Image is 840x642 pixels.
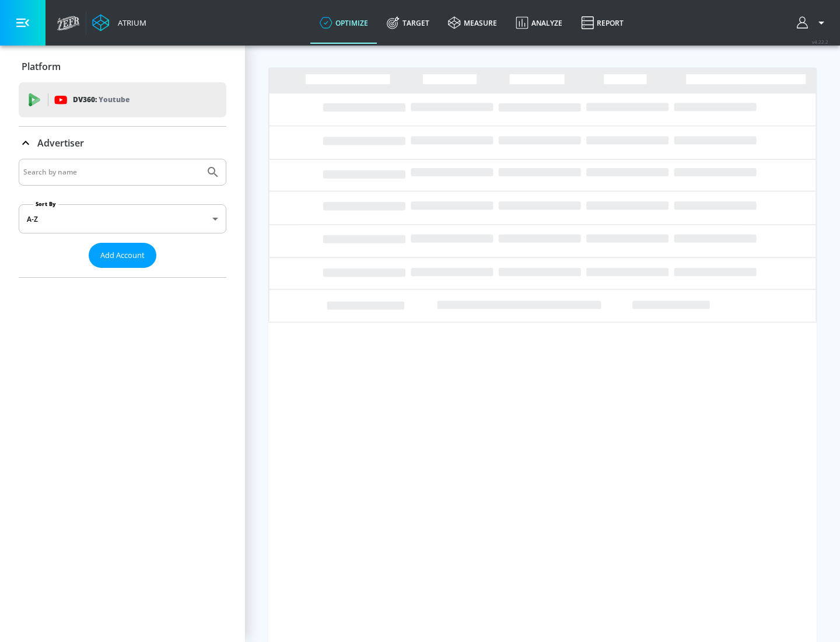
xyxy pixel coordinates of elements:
div: Platform [19,50,226,83]
a: optimize [310,2,377,44]
input: Search by name [23,165,200,180]
span: Add Account [100,249,145,262]
a: measure [439,2,506,44]
a: Report [572,2,633,44]
p: Youtube [99,93,129,106]
span: v 4.22.2 [812,39,828,45]
a: Target [377,2,439,44]
p: DV360: [73,93,129,106]
div: Atrium [113,18,146,28]
button: Add Account [89,243,156,268]
div: A-Z [19,204,226,233]
div: Advertiser [19,127,226,159]
a: Analyze [506,2,572,44]
p: Platform [22,60,61,73]
a: Atrium [92,14,146,32]
div: DV360: Youtube [19,82,226,117]
div: Advertiser [19,159,226,277]
nav: list of Advertiser [19,268,226,277]
label: Sort By [33,200,58,208]
p: Advertiser [37,137,84,149]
